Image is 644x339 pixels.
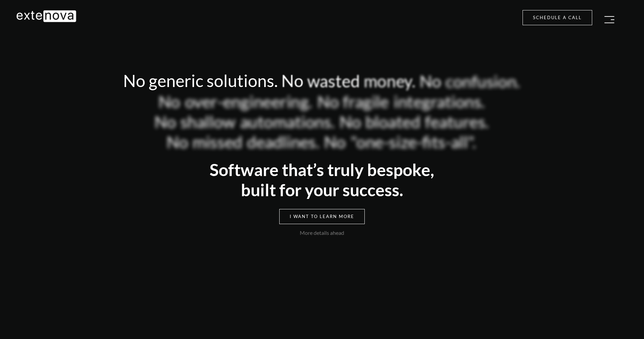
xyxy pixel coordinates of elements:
[158,92,180,112] span: No
[604,16,614,23] img: Menu
[351,132,476,152] span: "one-size-fits-all".
[425,112,489,132] span: features.
[247,132,320,152] span: deadlines.
[16,10,77,22] img: Extenova
[185,92,312,112] span: over-engineering.
[240,112,335,132] span: automations.
[81,160,563,200] div: Software that’s truly bespoke, built for your success.
[207,71,278,91] span: solutions.
[317,92,339,112] span: No
[123,71,145,91] span: No
[445,71,520,91] span: confusion.
[279,209,365,224] a: I want to learn more
[192,132,243,152] span: missed
[339,112,361,132] span: No
[81,229,563,236] div: More details ahead
[281,71,303,91] span: No
[167,132,188,152] span: No
[343,92,389,112] span: fragile
[154,112,176,132] span: No
[307,71,360,91] span: wasted
[149,71,203,91] span: generic
[523,10,592,25] a: Schedule a call
[394,92,485,112] span: integrations.
[324,132,346,152] span: No
[419,71,441,91] span: No
[364,71,416,91] span: money.
[180,112,236,132] span: shallow
[365,112,421,132] span: bloated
